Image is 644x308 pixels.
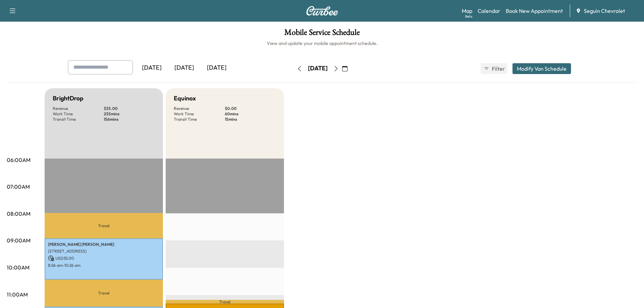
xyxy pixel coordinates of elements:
[53,94,84,103] h5: BrightDrop
[7,290,28,299] p: 11:00AM
[462,7,472,15] a: MapBeta
[7,183,30,191] p: 07:00AM
[7,210,30,218] p: 08:00AM
[104,111,155,117] p: 255 mins
[45,213,163,238] p: Travel
[7,40,637,47] h6: View and update your mobile appointment schedule.
[225,106,276,111] p: $ 0.00
[48,263,160,268] p: 8:56 am - 10:26 am
[306,6,338,16] img: Curbee Logo
[48,248,160,254] p: [STREET_ADDRESS]
[53,111,104,117] p: Work Time
[481,63,507,74] button: Filter
[478,7,500,15] a: Calendar
[136,60,168,76] div: [DATE]
[506,7,563,15] a: Book New Appointment
[104,106,155,111] p: $ 35.00
[7,28,637,40] h1: Mobile Service Schedule
[45,280,163,307] p: Travel
[168,60,200,76] div: [DATE]
[174,106,225,111] p: Revenue
[200,60,233,76] div: [DATE]
[53,106,104,111] p: Revenue
[225,111,276,117] p: 60 mins
[166,300,284,304] p: Travel
[512,63,571,74] button: Modify Van Schedule
[48,255,160,261] p: USD 35.00
[308,64,328,73] div: [DATE]
[7,236,30,244] p: 09:00AM
[104,117,155,122] p: 156 mins
[492,65,504,73] span: Filter
[48,242,160,247] p: [PERSON_NAME] [PERSON_NAME]
[225,117,276,122] p: 15 mins
[53,117,104,122] p: Transit Time
[465,14,472,19] div: Beta
[174,117,225,122] p: Transit Time
[7,156,30,164] p: 06:00AM
[584,7,625,15] span: Seguin Chevrolet
[7,263,29,271] p: 10:00AM
[174,111,225,117] p: Work Time
[174,94,196,103] h5: Equinox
